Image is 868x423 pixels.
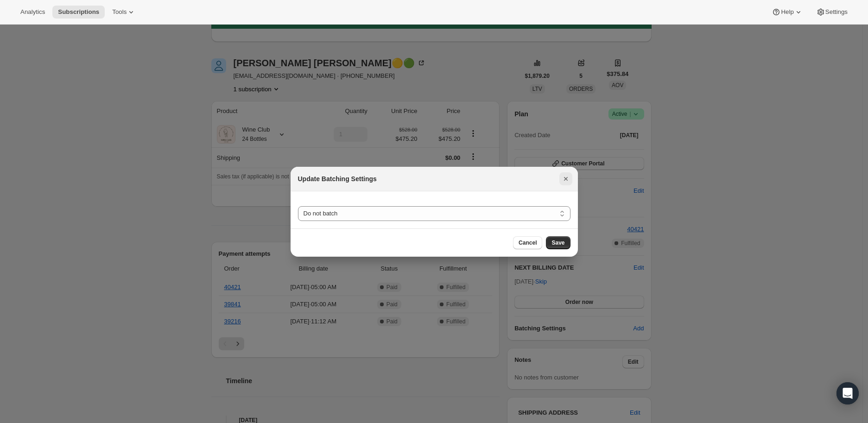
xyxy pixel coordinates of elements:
button: Save [546,236,570,249]
span: Tools [112,8,127,16]
button: Close [559,172,572,185]
div: Open Intercom Messenger [836,382,859,404]
span: Subscriptions [58,8,99,16]
span: Help [781,8,793,16]
span: Analytics [20,8,45,16]
span: Cancel [519,239,537,246]
button: Cancel [513,236,542,249]
span: Save [551,239,564,246]
h2: Update Batching Settings [298,174,377,183]
button: Subscriptions [52,6,105,19]
button: Tools [107,6,141,19]
span: Settings [825,8,848,16]
button: Help [766,6,808,19]
button: Analytics [15,6,51,19]
button: Settings [811,6,853,19]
